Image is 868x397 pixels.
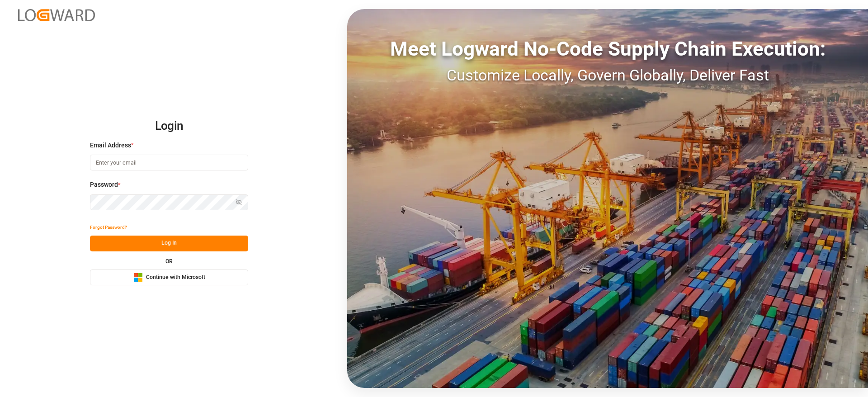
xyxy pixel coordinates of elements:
[90,220,127,236] button: Forgot Password?
[347,34,868,64] div: Meet Logward No-Code Supply Chain Execution:
[90,236,248,251] button: Log In
[90,112,248,141] h2: Login
[347,64,868,87] div: Customize Locally, Govern Globally, Deliver Fast
[146,274,205,282] span: Continue with Microsoft
[90,269,248,285] button: Continue with Microsoft
[165,259,173,264] small: OR
[90,155,248,170] input: Enter your email
[90,180,118,189] span: Password
[18,9,95,21] img: Logward_new_orange.png
[90,141,131,150] span: Email Address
